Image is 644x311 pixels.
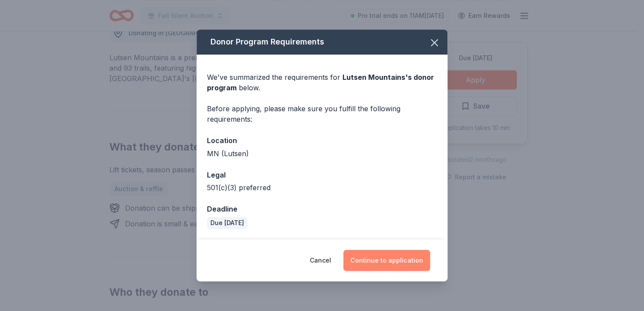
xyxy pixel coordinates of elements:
div: We've summarized the requirements for below. [207,72,437,93]
div: Location [207,135,437,146]
div: Before applying, please make sure you fulfill the following requirements: [207,103,437,124]
button: Cancel [310,250,331,271]
div: Deadline [207,203,437,215]
div: Legal [207,169,437,181]
div: 501(c)(3) preferred [207,182,437,193]
div: Donor Program Requirements [197,30,447,55]
button: Continue to application [343,250,430,271]
div: MN (Lutsen) [207,148,437,159]
div: Due [DATE] [207,217,247,229]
